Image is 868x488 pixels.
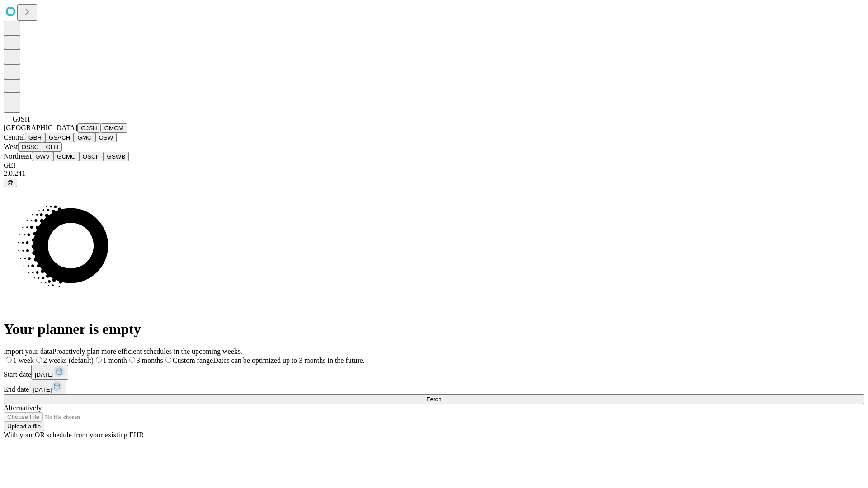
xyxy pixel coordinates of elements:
button: GBH [25,133,45,142]
button: Fetch [4,394,864,404]
button: [DATE] [29,380,66,394]
span: Fetch [426,396,441,403]
button: OSSC [18,142,42,152]
span: 2 weeks (default) [43,357,94,364]
input: 1 week [6,357,12,363]
span: Proactively plan more efficient schedules in the upcoming weeks. [52,347,242,355]
button: Upload a file [4,422,44,431]
span: GJSH [13,115,30,123]
input: 1 month [96,357,102,363]
button: GCMC [53,152,79,161]
span: [DATE] [35,371,54,378]
input: 3 months [129,357,135,363]
span: Dates can be optimized up to 3 months in the future. [213,357,364,364]
input: Custom rangeDates can be optimized up to 3 months in the future. [165,357,171,363]
input: 2 weeks (default) [36,357,42,363]
button: GSACH [45,133,74,142]
div: End date [4,380,864,394]
span: 3 months [137,357,163,364]
button: @ [4,178,17,187]
button: OSCP [79,152,104,161]
span: 1 month [103,357,127,364]
button: GSWB [104,152,129,161]
button: OSW [95,133,117,142]
button: GMCM [101,123,127,133]
span: With your OR schedule from your existing EHR [4,431,144,439]
span: @ [7,179,14,186]
span: West [4,143,18,150]
div: 2.0.241 [4,169,864,178]
span: Central [4,133,25,141]
span: [DATE] [33,386,52,393]
span: 1 week [13,357,34,364]
span: Custom range [173,357,213,364]
span: Alternatively [4,404,42,412]
span: Import your data [4,347,52,355]
span: [GEOGRAPHIC_DATA] [4,124,77,131]
button: GJSH [77,123,101,133]
button: GMC [74,133,95,142]
div: Start date [4,365,864,380]
h1: Your planner is empty [4,321,864,338]
span: Northeast [4,152,32,160]
button: GWV [32,152,53,161]
div: GEI [4,161,864,169]
button: [DATE] [31,365,68,380]
button: GLH [42,142,61,152]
